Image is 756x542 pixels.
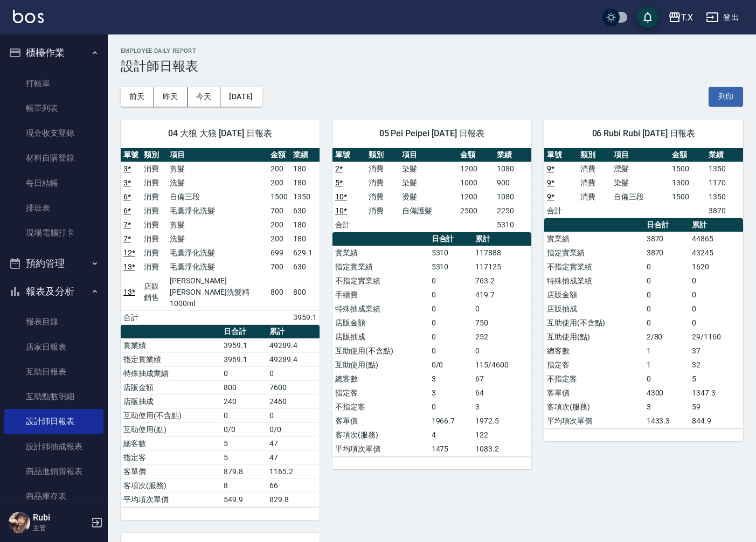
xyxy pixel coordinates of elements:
table: a dense table [332,148,531,232]
img: Logo [13,10,44,23]
a: 互助點數明細 [4,384,103,409]
td: 180 [290,232,320,246]
td: 419.7 [473,288,531,302]
th: 類別 [141,148,167,162]
td: 消費 [141,218,167,232]
td: 3870 [644,232,689,246]
td: 實業績 [332,246,429,260]
td: 0 [644,274,689,288]
td: 252 [473,330,531,344]
div: T.X [681,11,693,24]
td: 漂髮 [611,162,669,176]
td: 2460 [267,394,320,408]
td: 750 [473,316,531,330]
td: 消費 [366,176,399,190]
td: 1083.2 [473,442,531,456]
button: 昨天 [154,87,188,107]
td: 59 [689,400,743,414]
td: 不指定實業績 [332,274,429,288]
td: 700 [268,204,290,218]
td: 699 [268,246,290,260]
th: 金額 [457,148,494,162]
td: 平均項次單價 [332,442,429,456]
button: 今天 [188,87,221,107]
td: 2250 [494,204,531,218]
td: 0 [221,366,267,380]
td: 店販抽成 [121,394,221,408]
td: 122 [473,428,531,442]
td: 0 [267,408,320,422]
td: 0 [429,288,473,302]
td: 自備三段 [167,190,268,204]
td: 800 [268,274,290,310]
th: 業績 [290,148,320,162]
td: 700 [268,260,290,274]
td: 5 [689,372,743,386]
td: 指定實業績 [544,246,644,260]
td: 0 [689,274,743,288]
td: 1500 [669,190,706,204]
span: 05 Pei Peipei [DATE] 日報表 [345,128,518,139]
td: 1300 [669,176,706,190]
td: 1200 [457,190,494,204]
td: 消費 [141,232,167,246]
td: 1966.7 [429,414,473,428]
button: T.X [664,6,697,29]
button: 預約管理 [4,249,103,277]
button: 前天 [121,87,154,107]
td: 1433.3 [644,414,689,428]
td: 消費 [578,162,611,176]
th: 累計 [473,232,531,246]
td: 67 [473,372,531,386]
a: 設計師日報表 [4,409,103,434]
td: 消費 [366,204,399,218]
a: 現金收支登錄 [4,121,103,145]
td: 7600 [267,380,320,394]
td: 0 [429,274,473,288]
td: 毛囊淨化洗髮 [167,260,268,274]
th: 日合計 [429,232,473,246]
a: 設計師抽成報表 [4,434,103,459]
td: 1972.5 [473,414,531,428]
td: 829.8 [267,492,320,506]
td: 消費 [366,162,399,176]
td: 互助使用(不含點) [544,316,644,330]
td: 總客數 [121,436,221,450]
td: 3 [429,386,473,400]
td: 49289.4 [267,338,320,352]
th: 業績 [706,148,743,162]
td: 客項次(服務) [332,428,429,442]
td: [PERSON_NAME][PERSON_NAME]洗髮精1000ml [167,274,268,310]
img: Person [9,512,30,533]
table: a dense table [332,232,531,456]
td: 549.9 [221,492,267,506]
td: 0 [644,288,689,302]
td: 客項次(服務) [121,478,221,492]
td: 不指定客 [544,372,644,386]
td: 客單價 [544,386,644,400]
td: 37 [689,344,743,358]
a: 每日結帳 [4,171,103,196]
td: 800 [221,380,267,394]
td: 互助使用(不含點) [121,408,221,422]
td: 0 [429,400,473,414]
td: 5 [221,436,267,450]
th: 金額 [669,148,706,162]
td: 3959.1 [221,338,267,352]
th: 業績 [494,148,531,162]
td: 3870 [644,246,689,260]
td: 合計 [121,310,141,324]
td: 1165.2 [267,464,320,478]
th: 類別 [366,148,399,162]
a: 商品庫存表 [4,484,103,509]
td: 指定實業績 [121,352,221,366]
td: 指定客 [544,358,644,372]
th: 日合計 [221,325,267,339]
td: 5310 [494,218,531,232]
td: 43245 [689,246,743,260]
td: 洗髮 [167,176,268,190]
th: 日合計 [644,218,689,232]
td: 3870 [706,204,743,218]
td: 630 [290,260,320,274]
td: 染髮 [399,162,457,176]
